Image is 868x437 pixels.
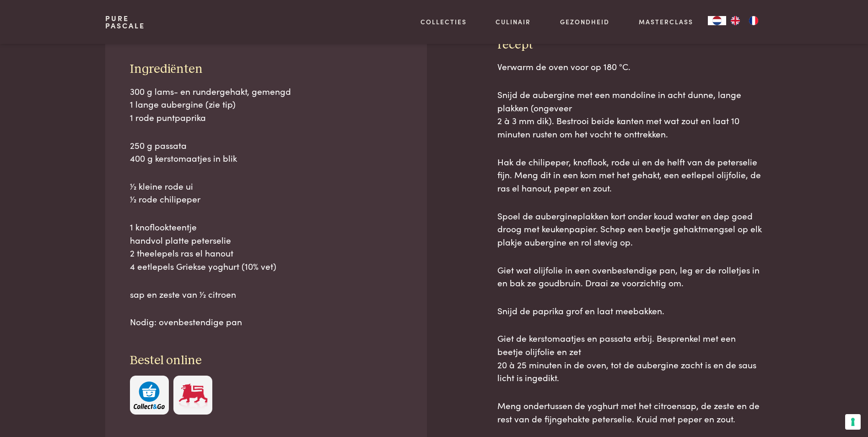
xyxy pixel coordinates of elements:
[130,192,200,205] span: 1⁄2 rode chilipeper
[497,263,760,289] span: Giet wat olijfolie in een ovenbestendige pan, leg er de rolletjes in en bak ze goudbruin. Draai z...
[105,15,145,29] a: PurePascale
[130,180,193,192] span: 1⁄2 kleine rode ui
[845,414,861,430] button: Uw voorkeuren voor toestemming voor trackingtechnologieën
[560,17,609,27] a: Gezondheid
[708,16,763,25] aside: Language selected: Nederlands
[130,111,206,123] span: 1 rode puntpaprika
[130,220,197,233] span: 1 knoflookteentje
[130,234,231,246] span: handvol platte peterselie
[130,288,236,300] span: sap en zeste van 1⁄2 citroen
[497,155,761,194] span: Hak de chilipeper, knoflook, rode ui en de helft van de peterselie fijn. Meng dit in een kom met ...
[130,260,276,272] span: 4 eetlepels Griekse yoghurt (10% vet)
[130,152,237,164] span: 400 g kerstomaatjes in blik
[130,98,236,110] span: 1 lange aubergine (zie tip)
[497,88,741,114] span: Snijd de aubergine met een mandoline in acht dunne, lange plakken (ongeveer
[178,382,209,410] img: Delhaize
[130,139,187,151] span: 250 g passata
[134,382,165,410] img: c308188babc36a3a401bcb5cb7e020f4d5ab42f7cacd8327e500463a43eeb86c.svg
[130,63,203,76] span: Ingrediënten
[497,37,763,53] h3: recept
[744,16,763,25] a: FR
[497,358,756,384] span: 20 à 25 minuten in de oven, tot de aubergine zacht is en de saus licht is ingedikt.
[130,315,242,328] span: Nodig: ovenbestendige pan
[497,60,631,72] span: Verwarm de oven voor op 180 °C.
[496,17,531,27] a: Culinair
[639,17,693,27] a: Masterclass
[130,353,403,369] h3: Bestel online
[726,16,744,25] a: EN
[497,209,762,248] span: Spoel de aubergineplakken kort onder koud water en dep goed droog met keukenpapier. Schep een bee...
[421,17,467,27] a: Collecties
[130,246,233,259] span: 2 theelepels ras el hanout
[497,399,760,425] span: Meng ondertussen de yoghurt met het citroensap, de zeste en de rest van de fijngehakte peterselie...
[726,16,763,25] ul: Language list
[497,332,736,357] span: Giet de kerstomaatjes en passata erbij. Besprenkel met een beetje olijfolie en zet
[497,114,739,140] span: 2 à 3 mm dik). Bestrooi beide kanten met wat zout en laat 10 minuten rusten om het vocht te ontt...
[497,304,664,317] span: Snijd de paprika grof en laat meebakken.
[130,85,291,97] span: 300 g lams- en rundergehakt, gemengd
[708,16,726,25] a: NL
[708,16,726,25] div: Language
